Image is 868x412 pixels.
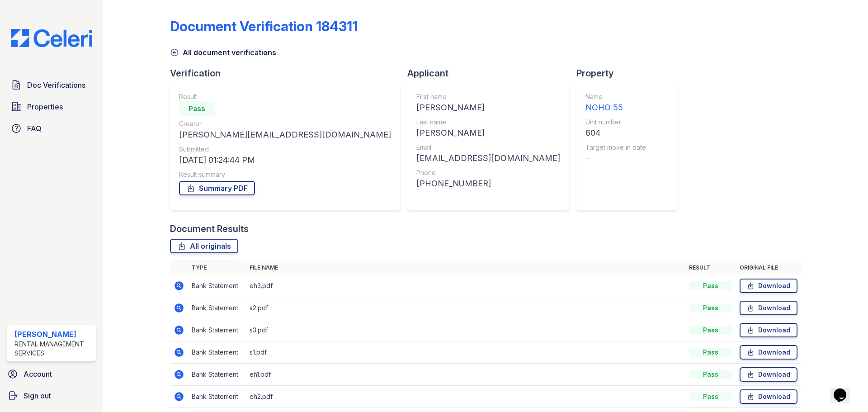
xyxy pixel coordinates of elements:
[188,297,246,319] td: Bank Statement
[188,319,246,341] td: Bank Statement
[24,390,51,401] span: Sign out
[179,119,391,128] div: Creator
[246,260,685,275] th: File name
[7,98,96,116] a: Properties
[740,301,797,315] a: Download
[736,260,801,275] th: Original file
[740,345,797,360] a: Download
[179,92,391,101] div: Result
[416,168,560,177] div: Phone
[179,101,215,116] div: Pass
[4,29,99,47] img: CE_Logo_Blue-a8612792a0a2168367f1c8372b55b34899dd931a85d93a1a3d3e32e68fde9ad4.png
[689,326,732,335] div: Pass
[4,365,99,383] a: Account
[24,369,52,379] span: Account
[740,279,797,293] a: Download
[689,370,732,379] div: Pass
[188,364,246,386] td: Bank Statement
[416,152,560,165] div: [EMAIL_ADDRESS][DOMAIN_NAME]
[188,275,246,297] td: Bank Statement
[14,340,92,358] div: Rental Management Services
[179,154,391,166] div: [DATE] 01:24:44 PM
[188,386,246,408] td: Bank Statement
[246,297,685,319] td: s2.pdf
[689,348,732,357] div: Pass
[689,392,732,401] div: Pass
[416,118,560,127] div: Last name
[179,181,255,195] a: Summary PDF
[585,101,646,114] div: NOHO 55
[416,127,560,139] div: [PERSON_NAME]
[179,145,391,154] div: Submitted
[170,18,358,34] div: Document Verification 184311
[585,92,646,114] a: Name NOHO 55
[585,127,646,139] div: 604
[14,329,92,340] div: [PERSON_NAME]
[689,303,732,313] div: Pass
[576,67,685,80] div: Property
[170,47,276,58] a: All document verifications
[188,260,246,275] th: Type
[246,386,685,408] td: eh2.pdf
[416,177,560,190] div: [PHONE_NUMBER]
[246,341,685,364] td: s1.pdf
[585,152,646,165] div: -
[416,143,560,152] div: Email
[246,319,685,341] td: s3.pdf
[689,281,732,290] div: Pass
[188,341,246,364] td: Bank Statement
[585,92,646,101] div: Name
[246,364,685,386] td: eh1.pdf
[585,143,646,152] div: Target move in date
[27,80,85,90] span: Doc Verifications
[27,101,63,112] span: Properties
[7,119,96,137] a: FAQ
[7,76,96,94] a: Doc Verifications
[170,223,249,235] div: Document Results
[740,323,797,337] a: Download
[830,376,859,403] iframe: chat widget
[585,118,646,127] div: Unit number
[740,389,797,404] a: Download
[416,92,560,101] div: First name
[170,239,238,253] a: All originals
[170,67,407,80] div: Verification
[740,367,797,382] a: Download
[416,101,560,114] div: [PERSON_NAME]
[407,67,576,80] div: Applicant
[4,387,99,405] a: Sign out
[179,170,391,179] div: Result summary
[246,275,685,297] td: eh3.pdf
[179,128,391,141] div: [PERSON_NAME][EMAIL_ADDRESS][DOMAIN_NAME]
[685,260,736,275] th: Result
[27,123,42,134] span: FAQ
